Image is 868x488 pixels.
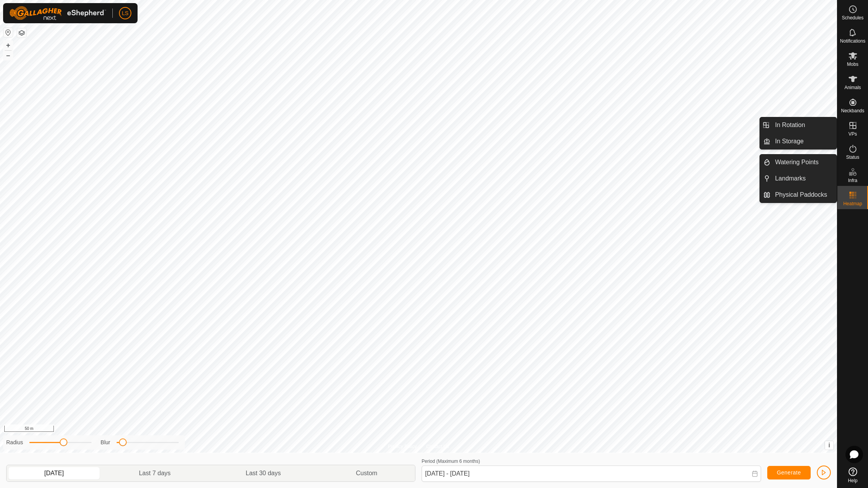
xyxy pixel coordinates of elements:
[422,459,480,464] label: Period (Maximum 6 months)
[770,155,837,170] a: Watering Points
[848,478,858,483] span: Help
[44,469,64,478] span: [DATE]
[356,469,377,478] span: Custom
[842,15,863,20] span: Schedules
[767,466,811,479] button: Generate
[760,134,837,149] li: In Storage
[770,134,837,149] a: In Storage
[837,464,868,486] a: Help
[9,6,106,20] img: Gallagher Logo
[760,117,837,133] li: In Rotation
[770,117,837,133] a: In Rotation
[775,137,804,146] span: In Storage
[770,171,837,186] a: Landmarks
[3,41,13,50] button: +
[841,108,864,113] span: Neckbands
[825,441,834,450] button: i
[843,201,862,206] span: Heatmap
[840,39,865,43] span: Notifications
[775,120,805,130] span: In Rotation
[101,438,110,447] label: Blur
[122,9,128,17] span: LS
[775,158,818,167] span: Watering Points
[139,469,170,478] span: Last 7 days
[847,62,858,67] span: Mobs
[848,178,857,183] span: Infra
[426,443,449,450] a: Contact Us
[17,28,26,38] button: Map Layers
[6,438,23,447] label: Radius
[760,187,837,203] li: Physical Paddocks
[760,171,837,186] li: Landmarks
[775,174,806,183] span: Landmarks
[770,187,837,203] a: Physical Paddocks
[777,469,801,476] span: Generate
[846,155,859,160] span: Status
[844,85,861,90] span: Animals
[760,155,837,170] li: Watering Points
[3,28,13,37] button: Reset Map
[828,442,830,448] span: i
[246,469,281,478] span: Last 30 days
[775,190,827,199] span: Physical Paddocks
[388,443,417,450] a: Privacy Policy
[3,51,13,60] button: –
[848,132,857,136] span: VPs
